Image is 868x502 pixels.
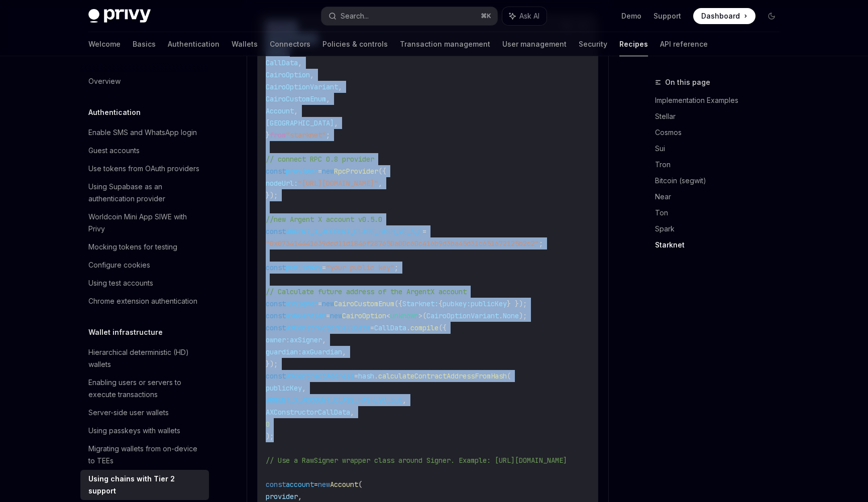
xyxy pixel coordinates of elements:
[390,311,418,320] span: unknown
[80,373,209,404] a: Enabling users or servers to execute transactions
[338,82,342,91] span: ,
[386,311,390,320] span: <
[374,371,378,381] span: .
[88,443,203,467] div: Migrating wallets from on-device to TEEs
[266,191,278,200] span: });
[341,10,369,22] div: Search...
[266,456,567,465] span: // Use a RawSigner wrapper class around Signer. Example: [URL][DOMAIN_NAME]
[266,179,298,188] span: nodeUrl:
[266,347,302,356] span: guardian:
[266,263,286,272] span: const
[88,127,197,139] div: Enable SMS and WhatsApp login
[654,11,681,21] a: Support
[471,299,507,308] span: publicKey
[655,141,788,157] a: Sui
[693,8,755,24] a: Dashboard
[406,323,410,332] span: .
[579,32,607,56] a: Security
[266,106,294,115] span: Account
[294,106,298,115] span: ,
[286,480,314,489] span: account
[322,167,334,176] span: new
[286,131,326,140] span: "starknet"
[88,106,141,118] h5: Authentication
[266,408,350,417] span: AXConstructorCallData
[330,480,358,489] span: Account
[502,7,547,25] button: Ask AI
[232,32,258,56] a: Wallets
[655,205,788,221] a: Ton
[322,335,326,344] span: ,
[655,189,788,205] a: Near
[665,76,710,88] span: On this page
[502,32,567,56] a: User management
[326,94,330,103] span: ,
[519,311,527,320] span: );
[80,292,209,310] a: Chrome extension authentication
[519,11,539,21] span: Ask AI
[80,343,209,373] a: Hierarchical deterministic (HD) wallets
[499,311,503,320] span: .
[266,239,539,248] span: "0x073414441639dcd11d1846f287650a00c60c416b9d3ba45d31c651672125b2c2"
[286,311,326,320] span: axGuardian
[80,440,209,470] a: Migrating wallets from on-device to TEEs
[507,371,511,381] span: (
[286,263,322,272] span: publicKey
[378,167,386,176] span: ({
[266,227,286,236] span: const
[439,323,447,332] span: ({
[318,167,322,176] span: =
[443,299,471,308] span: pubkey:
[270,131,286,140] span: from
[334,118,338,128] span: ,
[764,8,780,24] button: Toggle dark mode
[266,94,326,103] span: CairoCustomEnum
[80,422,209,440] a: Using passkeys with wallets
[503,311,519,320] span: None
[621,11,641,21] a: Demo
[133,32,156,56] a: Basics
[88,145,140,157] div: Guest accounts
[80,142,209,160] a: Guest accounts
[342,347,346,356] span: ,
[330,311,342,320] span: new
[286,371,354,381] span: AXcontractAddress
[88,32,121,56] a: Welcome
[286,227,422,236] span: ARGENT_X_ACCOUNT_CLASS_HASH_V0_5_0
[266,335,290,344] span: owner:
[80,238,209,256] a: Mocking tokens for testing
[326,263,394,272] span: "your public key"
[88,277,153,289] div: Using test accounts
[88,473,203,497] div: Using chains with Tier 2 support
[88,407,169,419] div: Server-side user wallets
[80,274,209,292] a: Using test accounts
[88,376,203,401] div: Enabling users or servers to execute transactions
[310,70,314,79] span: ,
[701,11,740,21] span: Dashboard
[422,227,426,236] span: =
[539,239,543,248] span: ;
[394,299,402,308] span: ({
[266,299,286,308] span: const
[326,311,330,320] span: =
[80,160,209,178] a: Use tokens from OAuth providers
[354,371,358,381] span: =
[88,295,197,307] div: Chrome extension authentication
[342,311,386,320] span: CairoOption
[507,299,527,308] span: } });
[418,311,426,320] span: >(
[286,323,370,332] span: AXConstructorCallData
[286,299,318,308] span: axSigner
[270,32,310,56] a: Connectors
[322,299,334,308] span: new
[298,492,302,501] span: ,
[88,181,203,205] div: Using Supabase as an authentication provider
[655,92,788,108] a: Implementation Examples
[302,384,306,393] span: ,
[394,263,398,272] span: ;
[266,311,286,320] span: const
[80,178,209,208] a: Using Supabase as an authentication provider
[88,346,203,370] div: Hierarchical deterministic (HD) wallets
[318,480,330,489] span: new
[88,163,199,175] div: Use tokens from OAuth providers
